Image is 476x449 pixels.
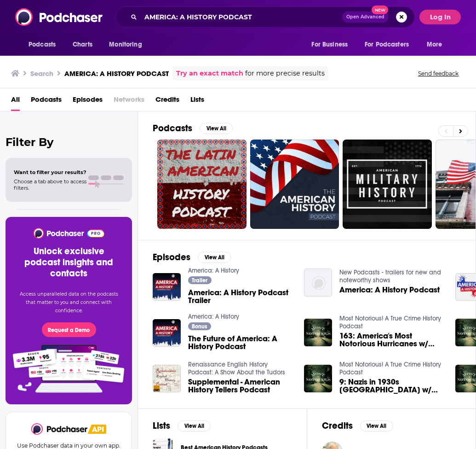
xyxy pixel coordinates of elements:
h3: Search [30,69,53,78]
button: Log In [419,10,461,24]
img: Podchaser API banner [88,425,106,434]
a: Most Notorious! A True Crime History Podcast [339,361,441,376]
a: America: A History [188,313,239,321]
h2: Podcasts [153,122,192,134]
input: Search podcasts, credits, & more... [141,10,342,24]
span: Choose a tab above to access filters. [14,178,86,191]
span: Trailer [192,278,207,283]
span: for more precise results [245,68,325,79]
span: Podcasts [29,38,56,51]
a: Most Notorious! A True Crime History Podcast [339,315,441,330]
a: America: A History Podcast Trailer [188,289,293,304]
a: Try an exact match [176,68,243,79]
img: Podchaser - Follow, Share and Rate Podcasts [33,228,105,239]
h2: Filter By [6,135,132,149]
h2: Episodes [153,251,190,263]
img: 9: Nazis in 1930s America w/ Arnie Bernstein - A True Crime History Podcast [304,365,332,393]
button: Request a Demo [42,322,96,337]
img: Supplemental - American History Tellers Podcast [153,365,181,393]
h3: AMERICA: A HISTORY PODCAST [64,69,169,78]
img: The Future of America: A History Podcast [153,319,181,347]
a: America: A History [188,267,239,274]
h3: Unlock exclusive podcast insights and contacts [17,246,121,279]
span: Want to filter your results? [14,169,86,175]
button: open menu [103,36,154,53]
span: Networks [114,92,144,111]
a: EpisodesView All [153,251,231,263]
span: Charts [73,38,92,51]
a: PodcastsView All [153,122,233,134]
a: Lists [190,92,204,111]
button: open menu [359,36,422,53]
img: America: A History Podcast Trailer [153,273,181,301]
span: More [427,38,442,51]
button: View All [198,252,231,263]
a: Charts [67,36,98,53]
img: Podchaser - Follow, Share and Rate Podcasts [15,8,103,26]
button: open menu [305,36,359,53]
a: 9: Nazis in 1930s America w/ Arnie Bernstein - A True Crime History Podcast [339,378,444,394]
button: Open AdvancedNew [342,12,389,23]
a: New Podcasts - trailers for new and noteworthy shows [339,268,441,284]
img: America: A History Podcast [304,268,332,297]
span: Monitoring [109,38,142,51]
button: View All [178,420,211,432]
button: View All [200,123,233,134]
span: Bonus [192,324,207,329]
span: For Podcasters [365,38,409,51]
p: Access unparalleled data on the podcasts that matter to you and connect with confidence. [17,290,121,315]
a: ListsView All [153,420,211,432]
a: The Future of America: A History Podcast [188,335,293,350]
a: Podcasts [31,92,62,111]
h2: Lists [153,420,170,432]
span: 9: Nazis in 1930s [GEOGRAPHIC_DATA] w/ [PERSON_NAME] - A True Crime History Podcast [339,378,444,394]
span: Open Advanced [346,15,384,19]
button: Send feedback [415,70,461,77]
a: Episodes [73,92,103,111]
a: Supplemental - American History Tellers Podcast [188,378,293,394]
a: Credits [155,92,179,111]
img: Pro Features [10,344,128,393]
a: CreditsView All [322,420,393,432]
button: open menu [22,36,68,53]
button: View All [360,420,393,432]
a: Renaissance English History Podcast: A Show About the Tudors [188,361,285,376]
span: New [372,6,388,14]
img: Podchaser - Follow, Share and Rate Podcasts [31,423,88,435]
span: 163: America's Most Notorious Hurricanes w/ [PERSON_NAME] - A True Crime History Podcast [339,332,444,348]
div: Search podcasts, credits, & more... [115,6,415,28]
p: Use Podchaser data in your own app. [17,442,120,449]
span: For Business [311,38,348,51]
a: America: A History Podcast [339,286,440,294]
h2: Credits [322,420,353,432]
a: 163: America's Most Notorious Hurricanes w/ Eric Jay Dolin - A True Crime History Podcast [339,332,444,348]
img: 163: America's Most Notorious Hurricanes w/ Eric Jay Dolin - A True Crime History Podcast [304,319,332,347]
a: All [11,92,20,111]
button: open menu [420,36,454,53]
